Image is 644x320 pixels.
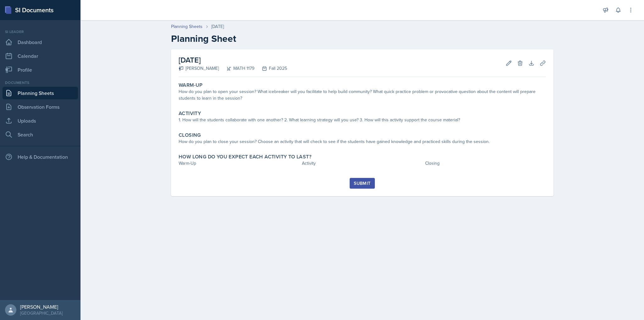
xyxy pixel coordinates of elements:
a: Dashboard [3,36,78,48]
a: Observation Forms [3,101,78,113]
div: [DATE] [211,23,224,30]
label: Warm-Up [179,82,203,88]
div: 1. How will the students collaborate with one another? 2. What learning strategy will you use? 3.... [179,117,546,123]
div: [PERSON_NAME] [179,65,219,72]
div: Si leader [3,29,78,35]
a: Planning Sheets [3,87,78,99]
div: Fall 2025 [254,65,287,72]
button: Submit [350,178,375,189]
div: Activity [302,160,423,167]
div: How do you plan to close your session? Choose an activity that will check to see if the students ... [179,138,546,145]
div: Documents [3,80,78,86]
div: Help & Documentation [3,151,78,163]
h2: Planning Sheet [171,33,553,44]
h2: [DATE] [179,54,287,66]
a: Profile [3,63,78,76]
div: Warm-Up [179,160,299,167]
div: MATH 1179 [219,65,254,72]
div: Closing [425,160,546,167]
div: [PERSON_NAME] [20,304,63,310]
a: Uploads [3,114,78,127]
div: How do you plan to open your session? What icebreaker will you facilitate to help build community... [179,88,546,102]
label: Closing [179,132,201,138]
a: Calendar [3,50,78,62]
div: [GEOGRAPHIC_DATA] [20,310,63,316]
label: Activity [179,110,201,117]
label: How long do you expect each activity to last? [179,154,311,160]
a: Search [3,128,78,141]
div: Submit [354,181,370,186]
a: Planning Sheets [171,23,203,30]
